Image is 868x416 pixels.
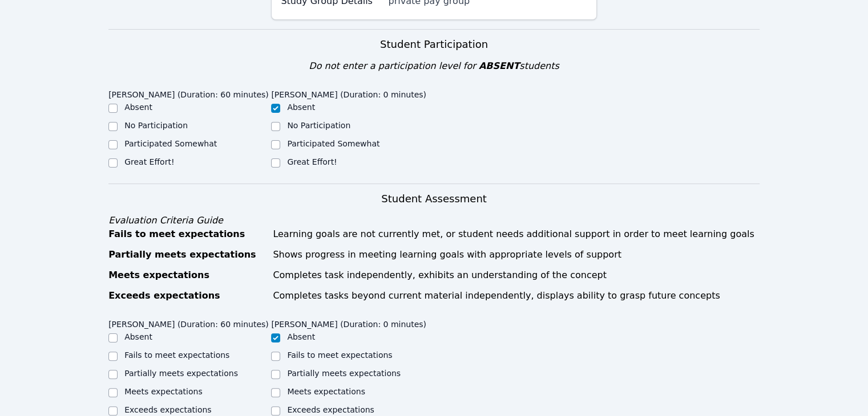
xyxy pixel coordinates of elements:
[271,84,426,101] legend: [PERSON_NAME] (Duration: 0 minutes)
[124,332,152,341] label: Absent
[271,314,426,331] legend: [PERSON_NAME] (Duration: 0 minutes)
[479,60,519,71] span: ABSENT
[287,121,350,130] label: No Participation
[108,36,760,52] h3: Student Participation
[124,121,188,130] label: No Participation
[124,405,211,414] label: Exceeds expectations
[287,157,337,166] label: Great Effort!
[273,289,760,303] div: Completes tasks beyond current material independently, displays ability to grasp future concepts
[273,268,760,282] div: Completes task independently, exhibits an understanding of the concept
[108,248,266,262] div: Partially meets expectations
[124,369,238,378] label: Partially meets expectations
[108,289,266,303] div: Exceeds expectations
[287,369,401,378] label: Partially meets expectations
[108,214,760,227] div: Evaluation Criteria Guide
[124,157,174,166] label: Great Effort!
[287,103,315,112] label: Absent
[287,405,374,414] label: Exceeds expectations
[108,59,760,73] div: Do not enter a participation level for students
[108,268,266,282] div: Meets expectations
[124,350,229,360] label: Fails to meet expectations
[124,103,152,112] label: Absent
[287,350,392,360] label: Fails to meet expectations
[124,139,217,148] label: Participated Somewhat
[287,387,365,396] label: Meets expectations
[108,191,760,207] h3: Student Assessment
[287,139,380,148] label: Participated Somewhat
[273,227,760,241] div: Learning goals are not currently met, or student needs additional support in order to meet learni...
[108,314,269,331] legend: [PERSON_NAME] (Duration: 60 minutes)
[108,84,269,101] legend: [PERSON_NAME] (Duration: 60 minutes)
[273,248,760,262] div: Shows progress in meeting learning goals with appropriate levels of support
[287,332,315,341] label: Absent
[124,387,203,396] label: Meets expectations
[108,227,266,241] div: Fails to meet expectations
